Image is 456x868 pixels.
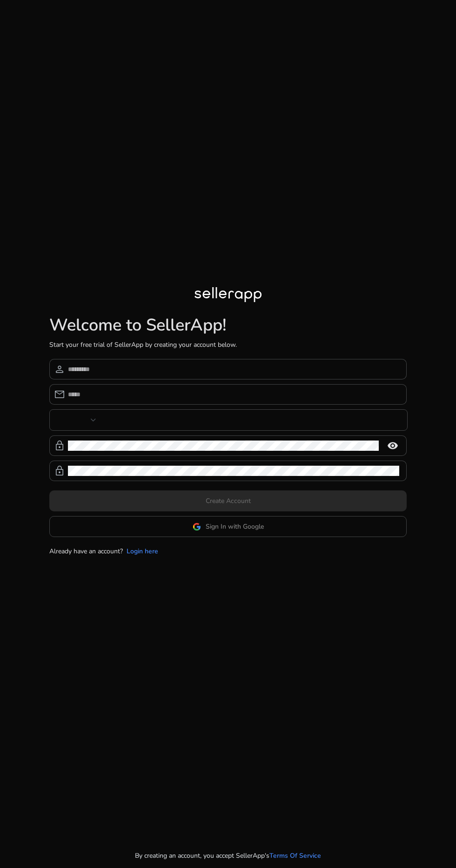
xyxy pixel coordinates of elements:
span: person [54,364,65,375]
a: Terms Of Service [269,851,321,861]
span: lock [54,440,65,451]
span: lock [54,465,65,476]
p: Start your free trial of SellerApp by creating your account below. [49,340,407,350]
mat-icon: remove_red_eye [382,440,404,451]
h1: Welcome to SellerApp! [49,315,407,335]
span: email [54,389,65,400]
p: Already have an account? [49,546,123,556]
a: Login here [127,546,158,556]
